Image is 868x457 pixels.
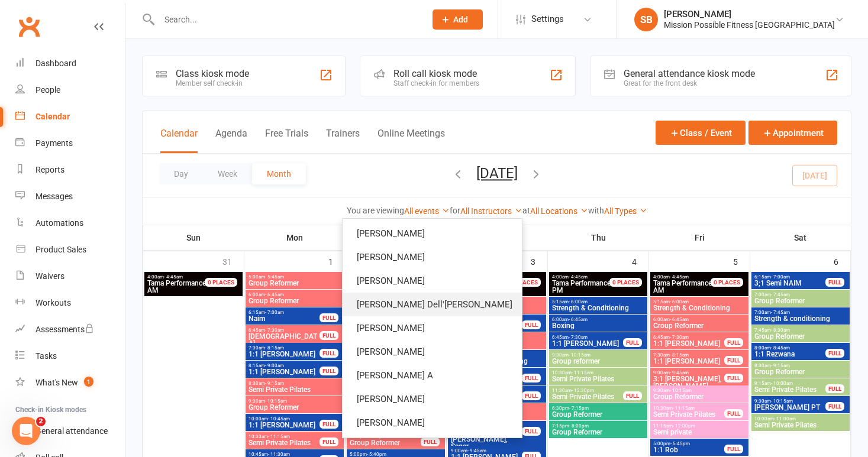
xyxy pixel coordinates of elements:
[36,112,70,121] div: Calendar
[265,328,284,333] span: - 7:30am
[248,416,320,422] span: 10:00am
[248,381,341,386] span: 8:30am
[754,386,826,393] span: Semi Private Pilates
[343,411,522,435] a: [PERSON_NAME]
[15,343,125,370] a: Tasks
[733,251,750,271] div: 5
[551,280,624,294] span: PM
[476,165,518,181] button: [DATE]
[754,297,847,304] span: Group Reformer
[774,416,796,422] span: - 11:00am
[320,420,338,429] div: FULL
[460,206,522,216] a: All Instructors
[771,274,790,280] span: - 7:00am
[754,345,826,351] span: 8:00am
[248,386,341,393] span: Semi Private Pilates
[252,163,306,184] button: Month
[248,328,320,333] span: 6:45am
[248,351,320,358] span: 1:1 [PERSON_NAME]
[248,422,320,429] span: 1:1 [PERSON_NAME]
[12,417,40,445] iframe: Intercom live chat
[248,452,320,457] span: 10:45am
[748,121,837,145] button: Appointment
[265,128,308,153] button: Free Trials
[653,280,725,294] span: AM
[834,251,850,271] div: 6
[450,206,460,215] strong: for
[205,278,237,287] div: 0 PLACES
[248,274,341,280] span: 5:00am
[754,280,826,287] span: 3;1 Semi NAIM
[724,356,743,365] div: FULL
[15,210,125,236] a: Automations
[664,20,835,30] div: Mission Possible Fitness [GEOGRAPHIC_DATA]
[670,317,689,322] span: - 6:45am
[754,416,847,422] span: 10:00am
[771,345,790,351] span: - 8:45am
[15,418,125,445] a: General attendance kiosk mode
[36,85,60,95] div: People
[754,398,826,404] span: 9:30am
[15,183,125,210] a: Messages
[551,274,624,280] span: 4:00am
[724,338,743,347] div: FULL
[248,292,341,297] span: 6:00am
[552,279,611,287] span: Tama Performance
[754,363,847,368] span: 8:30am
[176,79,249,87] div: Member self check-in
[349,452,443,457] span: 5:00pm
[771,310,790,315] span: - 7:45am
[632,251,648,271] div: 4
[222,251,244,271] div: 31
[604,206,647,216] a: All Types
[551,393,624,400] span: Semi Private Pilates
[653,322,746,329] span: Group Reformer
[754,310,847,315] span: 7:00am
[551,335,624,340] span: 6:45am
[653,370,725,375] span: 9:00am
[268,434,290,439] span: - 11:15am
[771,398,793,404] span: - 10:15am
[670,274,689,280] span: - 4:45am
[248,297,341,304] span: Group Reformer
[343,222,522,245] a: [PERSON_NAME]
[36,325,94,334] div: Assessments
[248,345,320,351] span: 7:30am
[653,358,725,365] span: 1:1 [PERSON_NAME]
[147,280,219,294] span: AM
[670,441,690,446] span: - 5:45pm
[623,338,642,347] div: FULL
[393,79,479,87] div: Staff check-in for members
[265,274,284,280] span: - 5:45am
[825,349,844,358] div: FULL
[572,388,594,393] span: - 12:30pm
[508,278,541,287] div: 0 PLACES
[551,429,645,436] span: Group Reformer
[14,12,44,41] a: Clubworx
[750,225,851,250] th: Sat
[159,163,203,184] button: Day
[320,437,338,446] div: FULL
[551,358,645,365] span: Group reformer
[203,163,252,184] button: Week
[670,388,692,393] span: - 10:15am
[653,352,725,358] span: 7:30am
[754,381,826,386] span: 9:15am
[609,278,642,287] div: 0 PLACES
[244,225,346,250] th: Mon
[754,328,847,333] span: 7:45am
[265,292,284,297] span: - 6:45am
[653,304,746,312] span: Strength & Conditioning
[825,402,844,411] div: FULL
[711,278,743,287] div: 0 PLACES
[522,206,530,215] strong: at
[569,352,591,358] span: - 10:15am
[670,352,689,358] span: - 8:15am
[343,316,522,340] a: [PERSON_NAME]
[147,279,206,287] span: Tama Performance
[624,68,755,79] div: General attendance kiosk mode
[404,206,450,216] a: All events
[248,333,320,347] span: [DEMOGRAPHIC_DATA]
[569,317,588,322] span: - 6:45am
[754,333,847,340] span: Group Reformer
